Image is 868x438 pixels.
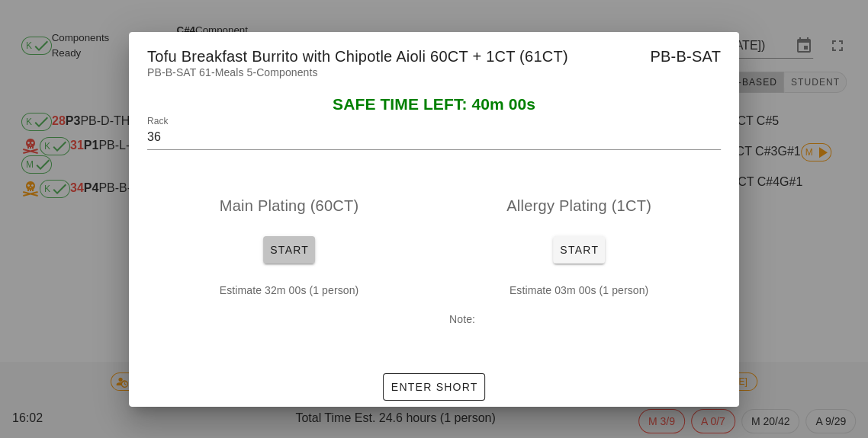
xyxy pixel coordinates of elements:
span: Start [269,244,309,256]
p: Note: [449,311,709,328]
span: Start [559,244,599,256]
span: PB-B-SAT [650,44,721,69]
button: Start [553,236,605,264]
button: Enter Short [383,373,484,401]
button: Start [263,236,315,264]
div: Tofu Breakfast Burrito with Chipotle Aioli 60CT + 1CT (61CT) [129,32,739,76]
span: SAFE TIME LEFT: 40m 00s [333,95,535,113]
div: Allergy Plating (1CT) [437,181,721,230]
p: Estimate 03m 00s (1 person) [449,282,709,299]
div: Main Plating (60CT) [147,181,431,230]
div: PB-B-SAT 61-Meals 5-Components [129,64,739,96]
span: Enter Short [390,381,477,393]
label: Rack [147,116,168,127]
p: Estimate 32m 00s (1 person) [159,282,419,299]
